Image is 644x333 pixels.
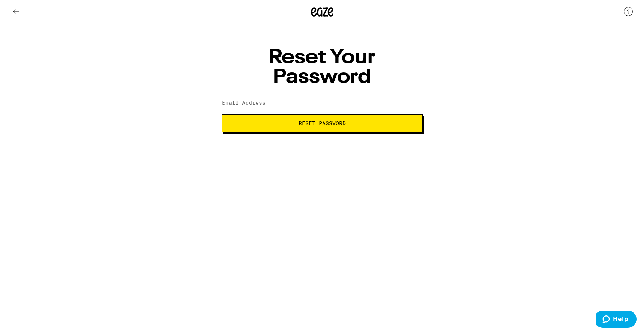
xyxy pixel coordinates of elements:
input: Email Address [222,95,423,112]
iframe: Opens a widget where you can find more information [596,310,637,329]
h1: Reset Your Password [222,48,423,87]
label: Email Address [222,100,266,106]
button: Reset Password [222,114,423,132]
span: Reset Password [299,121,346,126]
